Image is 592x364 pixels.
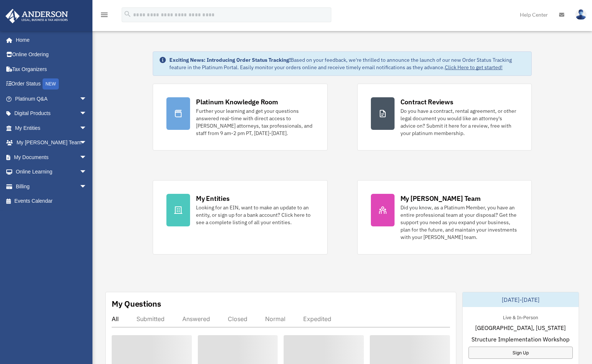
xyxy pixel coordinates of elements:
[80,135,94,151] span: arrow_drop_down
[182,315,210,323] div: Answered
[445,64,503,71] a: Click Here to get started!
[196,97,278,107] div: Platinum Knowledge Room
[497,313,544,321] div: Live & In-Person
[303,315,331,323] div: Expedited
[5,33,94,47] a: Home
[357,84,532,151] a: Contract Reviews Do you have a contract, rental agreement, or other legal document you would like...
[5,47,98,62] a: Online Ordering
[43,78,59,90] div: NEW
[196,204,314,226] div: Looking for an EIN, want to make an update to an entity, or sign up for a bank account? Click her...
[5,135,98,150] a: My [PERSON_NAME] Teamarrow_drop_down
[196,194,229,203] div: My Entities
[153,84,327,151] a: Platinum Knowledge Room Further your learning and get your questions answered real-time with dire...
[5,77,98,92] a: Order StatusNEW
[3,9,70,23] img: Anderson Advisors Platinum Portal
[5,194,98,209] a: Events Calendar
[80,150,94,165] span: arrow_drop_down
[5,91,98,106] a: Platinum Q&Aarrow_drop_down
[112,315,119,323] div: All
[400,204,518,241] div: Did you know, as a Platinum Member, you have an entire professional team at your disposal? Get th...
[5,106,98,121] a: Digital Productsarrow_drop_down
[124,10,132,18] i: search
[136,315,165,323] div: Submitted
[5,179,98,194] a: Billingarrow_drop_down
[5,121,98,135] a: My Entitiesarrow_drop_down
[471,335,569,344] span: Structure Implementation Workshop
[5,165,98,179] a: Online Learningarrow_drop_down
[153,180,327,255] a: My Entities Looking for an EIN, want to make an update to an entity, or sign up for a bank accoun...
[100,10,109,19] i: menu
[575,9,586,20] img: User Pic
[5,62,98,77] a: Tax Organizers
[357,180,532,255] a: My [PERSON_NAME] Team Did you know, as a Platinum Member, you have an entire professional team at...
[112,298,161,309] div: My Questions
[400,107,518,137] div: Do you have a contract, rental agreement, or other legal document you would like an attorney's ad...
[463,292,579,307] div: [DATE]-[DATE]
[228,315,247,323] div: Closed
[169,57,291,63] strong: Exciting News: Introducing Order Status Tracking!
[5,150,98,165] a: My Documentsarrow_drop_down
[196,107,314,137] div: Further your learning and get your questions answered real-time with direct access to [PERSON_NAM...
[475,323,566,332] span: [GEOGRAPHIC_DATA], [US_STATE]
[468,347,573,359] a: Sign Up
[80,91,94,107] span: arrow_drop_down
[80,179,94,194] span: arrow_drop_down
[80,165,94,180] span: arrow_drop_down
[80,106,94,121] span: arrow_drop_down
[100,13,109,19] a: menu
[80,121,94,136] span: arrow_drop_down
[400,194,481,203] div: My [PERSON_NAME] Team
[400,97,453,107] div: Contract Reviews
[169,56,525,71] div: Based on your feedback, we're thrilled to announce the launch of our new Order Status Tracking fe...
[265,315,285,323] div: Normal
